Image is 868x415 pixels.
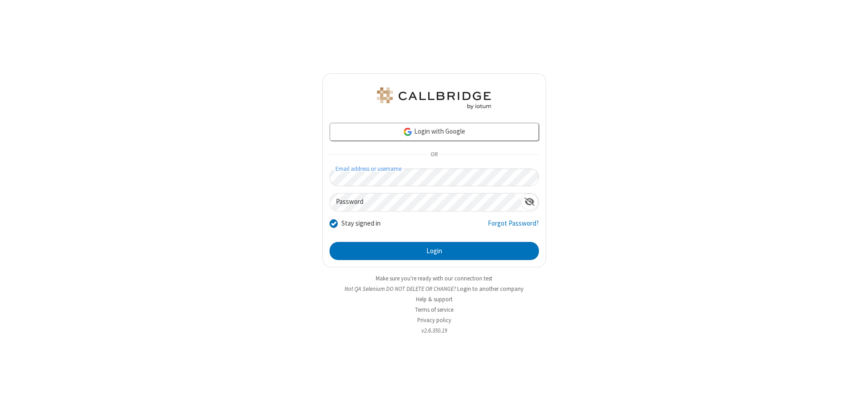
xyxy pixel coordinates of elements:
a: Terms of service [415,306,453,314]
a: Forgot Password? [488,218,539,236]
li: v2.6.350.19 [322,326,546,335]
a: Make sure you're ready with our connection test [376,275,492,282]
img: QA Selenium DO NOT DELETE OR CHANGE [375,87,493,109]
img: google-icon.png [403,127,413,137]
input: Password [330,193,521,211]
input: Email address or username [330,169,539,186]
a: Privacy policy [417,316,451,324]
a: Help & support [416,295,453,303]
li: Not QA Selenium DO NOT DELETE OR CHANGE? [322,285,546,293]
a: Login with Google [330,123,539,141]
div: Show password [521,193,538,210]
span: OR [427,149,441,161]
button: Login to another company [457,285,524,293]
button: Login [330,242,539,260]
label: Stay signed in [341,218,381,229]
